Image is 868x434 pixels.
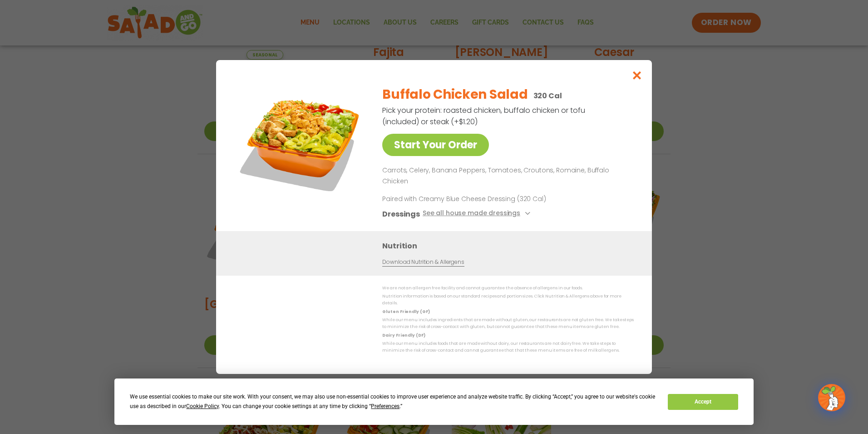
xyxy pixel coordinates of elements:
[382,293,634,307] p: Nutrition information is based on our standard recipes and portion sizes. Click Nutrition & Aller...
[382,258,464,267] a: Download Nutrition & Allergens
[186,403,219,409] span: Cookie Policy
[622,60,652,91] button: Close modal
[382,134,489,156] a: Start Your Order
[423,208,533,220] button: See all house made dressings
[382,317,634,331] p: While our menu includes ingredients that are made without gluten, our restaurants are not gluten ...
[382,285,634,292] p: We are not an allergen free facility and cannot guarantee the absence of allergens in our foods.
[382,340,634,354] p: While our menu includes foods that are made without dairy, our restaurants are not dairy free. We...
[237,78,364,206] img: Featured product photo for Buffalo Chicken Salad
[382,240,638,252] h3: Nutrition
[819,385,844,410] img: wpChatIcon
[130,392,657,411] div: We use essential cookies to make our site work. With your consent, we may also use non-essential ...
[382,309,429,314] strong: Gluten Friendly (GF)
[371,403,399,409] span: Preferences
[382,105,587,127] p: Pick your protein: roasted chicken, buffalo chicken or tofu (included) or steak (+$1.20)
[114,378,754,425] div: Cookie Consent Prompt
[533,90,562,101] p: 320 Cal
[382,208,420,220] h3: Dressings
[382,333,425,338] strong: Dairy Friendly (DF)
[382,85,528,104] h2: Buffalo Chicken Salad
[382,165,630,187] p: Carrots, Celery, Banana Peppers, Tomatoes, Croutons, Romaine, Buffalo Chicken
[382,194,550,204] p: Paired with Creamy Blue Cheese Dressing (320 Cal)
[668,394,738,410] button: Accept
